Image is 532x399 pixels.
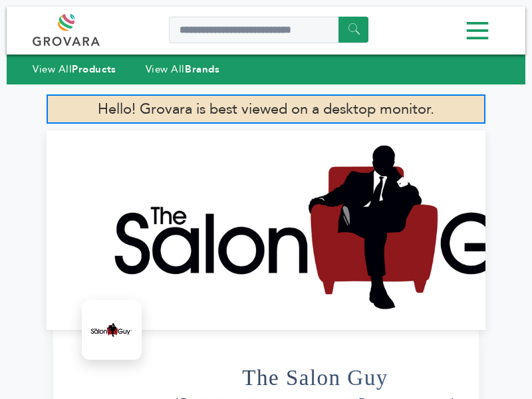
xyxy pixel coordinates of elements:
a: View AllBrands [146,63,220,76]
div: Menu [33,15,499,48]
strong: Brands [185,63,219,76]
p: Hello! Grovara is best viewed on a desktop monitor. [47,94,485,124]
input: Search a product or brand... [169,17,368,43]
strong: Products [72,63,116,76]
a: View AllProducts [33,63,116,76]
img: The Salon Guy (Stephen Gabriel Designs) Logo [85,303,138,356]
